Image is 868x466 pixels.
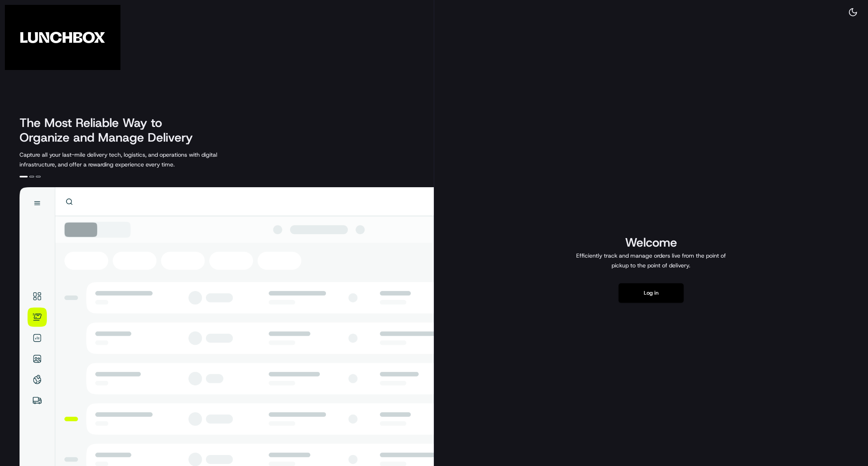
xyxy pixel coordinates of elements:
p: Efficiently track and manage orders live from the point of pickup to the point of delivery. [573,251,729,270]
p: Capture all your last-mile delivery tech, logistics, and operations with digital infrastructure, ... [20,150,254,169]
img: Company Logo [5,5,120,70]
h2: The Most Reliable Way to Organize and Manage Delivery [20,116,202,145]
h1: Welcome [573,234,729,251]
button: Log in [619,283,684,303]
